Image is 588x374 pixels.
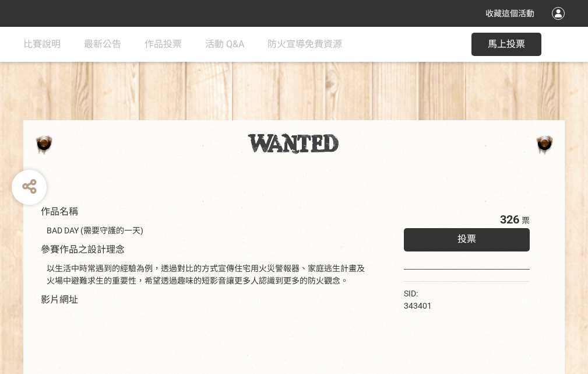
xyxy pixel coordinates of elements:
span: SID: 343401 [404,289,432,310]
a: 防火宣導免費資源 [267,27,342,62]
span: 影片網址 [41,294,78,305]
span: 投票 [457,233,476,244]
a: 比賽說明 [23,27,61,62]
span: 326 [500,212,519,226]
span: 參賽作品之設計理念 [41,244,125,255]
span: 作品投票 [145,39,182,50]
iframe: Facebook Share [435,288,493,299]
a: 作品投票 [145,27,182,62]
span: 作品名稱 [41,206,78,217]
span: 防火宣導免費資源 [267,39,342,50]
span: 活動 Q&A [205,39,244,50]
a: 最新公告 [84,27,121,62]
span: 收藏這個活動 [485,9,534,18]
span: 最新公告 [84,39,121,50]
div: BAD DAY (需要守護的一天) [47,225,369,237]
div: 以生活中時常遇到的經驗為例，透過對比的方式宣傳住宅用火災警報器、家庭逃生計畫及火場中避難求生的重要性，希望透過趣味的短影音讓更多人認識到更多的防火觀念。 [47,263,369,287]
span: 比賽說明 [23,39,61,50]
a: 活動 Q&A [205,27,244,62]
span: 馬上投票 [488,39,525,50]
button: 馬上投票 [471,33,541,56]
span: 票 [522,216,530,225]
